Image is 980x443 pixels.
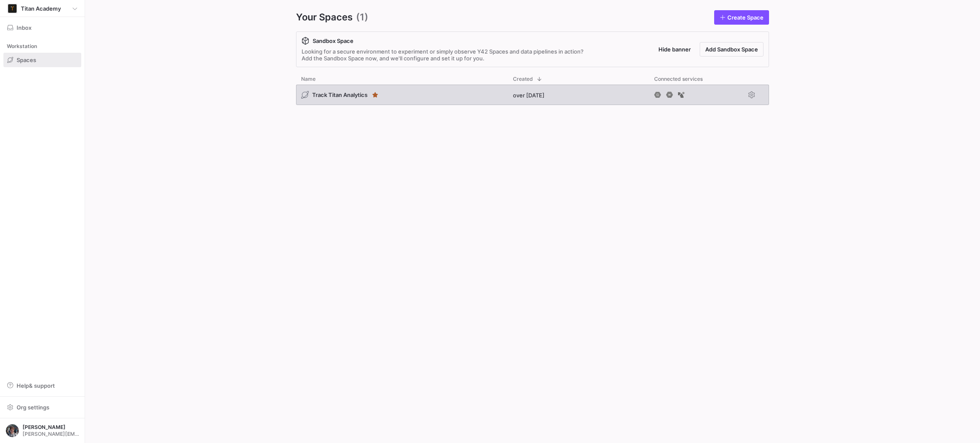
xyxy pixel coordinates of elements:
button: Org settings [3,400,81,415]
span: Hide banner [658,46,691,53]
span: [PERSON_NAME] [23,424,79,430]
span: Spaces [17,57,36,63]
a: Spaces [3,53,81,67]
span: Org settings [17,404,49,411]
span: Your Spaces [296,10,353,25]
span: Sandbox Space [313,37,353,44]
span: Name [301,76,316,82]
span: Titan Academy [21,5,61,12]
span: (1) [356,10,368,25]
div: Press SPACE to select this row. [296,85,769,108]
span: Connected services [654,76,703,82]
span: Track Titan Analytics [312,91,367,98]
button: Hide banner [653,42,696,57]
span: over [DATE] [513,92,544,99]
button: https://lh3.googleusercontent.com/a/AEdFTp5zC-foZFgAndG80ezPFSJoLY2tP00FMcRVqbPJ=s96-c[PERSON_NAM... [3,422,81,440]
span: Inbox [17,24,31,31]
button: Inbox [3,20,81,35]
div: Workstation [3,40,81,53]
span: [PERSON_NAME][EMAIL_ADDRESS][DOMAIN_NAME] [23,431,79,437]
img: https://lh3.googleusercontent.com/a/AEdFTp5zC-foZFgAndG80ezPFSJoLY2tP00FMcRVqbPJ=s96-c [6,424,19,437]
a: Org settings [3,405,81,412]
button: Add Sandbox Space [700,42,763,57]
span: Created [513,76,533,82]
button: Help& support [3,378,81,393]
span: Create Space [727,14,763,21]
img: https://storage.googleapis.com/y42-prod-data-exchange/images/M4PIZmlr0LOyhR8acEy9Mp195vnbki1rrADR... [8,4,17,13]
a: Create Space [714,10,769,25]
span: Help & support [17,382,55,389]
span: Add Sandbox Space [705,46,758,53]
div: Looking for a secure environment to experiment or simply observe Y42 Spaces and data pipelines in... [302,48,584,62]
